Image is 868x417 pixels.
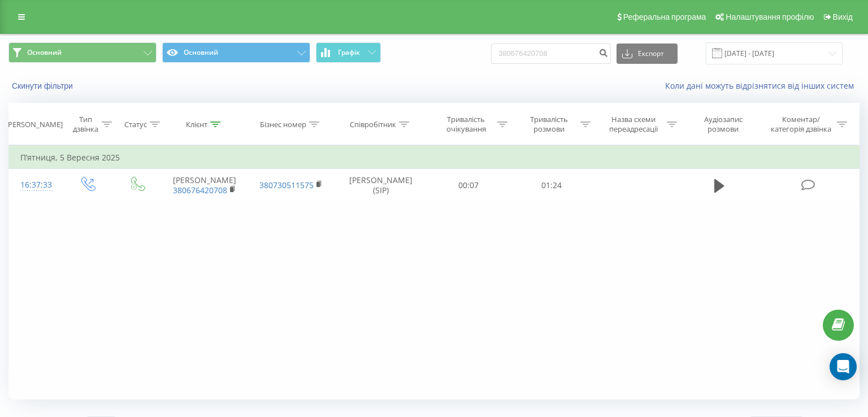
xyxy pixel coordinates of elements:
a: Коли дані можуть відрізнятися вiд інших систем [665,80,860,91]
button: Графік [316,42,381,63]
div: Назва схеми переадресації [604,115,664,134]
div: Бізнес номер [260,120,306,129]
td: 01:24 [510,169,593,202]
div: Клієнт [186,120,207,129]
input: Пошук за номером [491,44,611,64]
div: Тривалість очікування [437,115,494,134]
a: 380676420708 [173,185,227,196]
div: Аудіозапис розмови [690,115,757,134]
button: Основний [8,42,157,63]
div: [PERSON_NAME] [6,120,63,129]
span: Основний [27,48,62,57]
div: Співробітник [350,120,396,129]
span: Налаштування профілю [726,12,814,21]
span: Графік [338,49,360,57]
td: [PERSON_NAME] (SIP) [334,169,427,202]
div: Коментар/категорія дзвінка [768,115,834,134]
button: Експорт [617,44,678,64]
span: Вихід [833,12,853,21]
td: 00:07 [427,169,510,202]
button: Основний [162,42,310,63]
a: 380730511575 [259,180,314,190]
td: [PERSON_NAME] [162,169,248,202]
div: 16:37:33 [20,174,51,196]
td: П’ятниця, 5 Вересня 2025 [9,146,860,169]
span: Реферальна програма [623,12,706,21]
div: Open Intercom Messenger [830,353,857,380]
div: Тривалість розмови [520,115,578,134]
button: Скинути фільтри [8,81,79,91]
div: Тип дзвінка [72,115,99,134]
div: Статус [124,120,147,129]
